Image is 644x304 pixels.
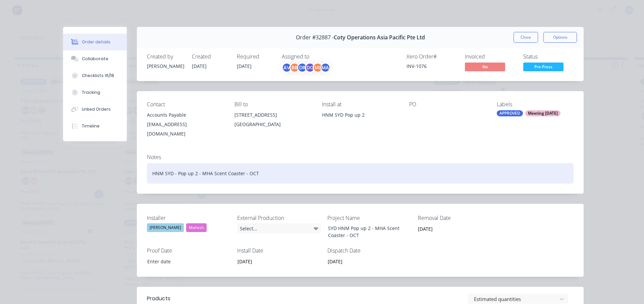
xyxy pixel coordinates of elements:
[322,101,399,108] div: Install at
[237,223,321,233] div: Select...
[234,110,311,132] div: [STREET_ADDRESS][GEOGRAPHIC_DATA]
[327,214,411,222] label: Project Name
[82,39,110,45] div: Order details
[234,120,311,129] div: [GEOGRAPHIC_DATA]
[413,224,497,234] input: Enter date
[192,63,207,69] span: [DATE]
[186,223,207,232] div: Mahesh
[523,63,563,71] span: Pre-Press
[282,63,330,73] button: AVBBDRDOMLMA
[234,101,311,108] div: Bill to
[334,34,425,41] span: Coty Operations Asia Pacific Pte Ltd
[147,110,224,139] div: Accounts Payable[EMAIL_ADDRESS][DOMAIN_NAME]
[237,214,321,222] label: External Production
[147,246,231,255] label: Proof Date
[147,110,224,120] div: Accounts Payable
[147,295,170,303] div: Products
[82,106,111,112] div: Linked Orders
[234,110,311,120] div: [STREET_ADDRESS]
[323,256,407,266] input: Enter date
[237,246,321,255] label: Install Date
[63,118,127,135] button: Timeline
[407,53,457,60] div: Xero Order #
[63,34,127,50] button: Order details
[147,223,184,232] div: [PERSON_NAME]
[313,63,323,73] div: ML
[147,154,574,160] div: Notes
[407,63,457,70] div: INV-1076
[63,67,127,84] button: Checklists 16/18
[282,53,349,60] div: Assigned to
[409,101,486,108] div: PO
[192,53,229,60] div: Created
[322,110,399,132] div: HNM SYD Pop up 2
[320,63,330,73] div: MA
[323,223,407,240] div: SYD HNM Pop up 2 - MHA Scent Coaster - OCT
[63,50,127,67] button: Collaborate
[82,123,100,129] div: Timeline
[297,63,307,73] div: DR
[327,246,411,255] label: Dispatch Date
[322,110,399,120] div: HNM SYD Pop up 2
[237,63,252,69] span: [DATE]
[147,101,224,108] div: Contact
[82,89,100,96] div: Tracking
[514,32,538,43] button: Close
[147,120,224,139] div: [EMAIL_ADDRESS][DOMAIN_NAME]
[63,101,127,118] button: Linked Orders
[296,34,334,41] span: Order #32887 -
[147,63,184,70] div: [PERSON_NAME]
[147,214,231,222] label: Installer
[289,63,300,73] div: BB
[465,53,515,60] div: Invoiced
[497,110,523,116] div: APPROVED
[63,84,127,101] button: Tracking
[82,56,108,62] div: Collaborate
[147,53,184,60] div: Created by
[523,63,563,73] button: Pre-Press
[465,63,505,71] span: No
[497,101,574,108] div: Labels
[418,214,502,222] label: Removal Date
[147,163,574,184] div: HNM SYD - Pop up 2 - MHA Scent Coaster - OCT
[523,53,574,60] div: Status
[82,73,114,79] div: Checklists 16/18
[237,53,274,60] div: Required
[233,256,316,266] input: Enter date
[525,110,560,116] div: Meeting [DATE]
[282,63,292,73] div: AV
[143,256,226,266] input: Enter date
[543,32,577,43] button: Options
[305,63,315,73] div: DO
